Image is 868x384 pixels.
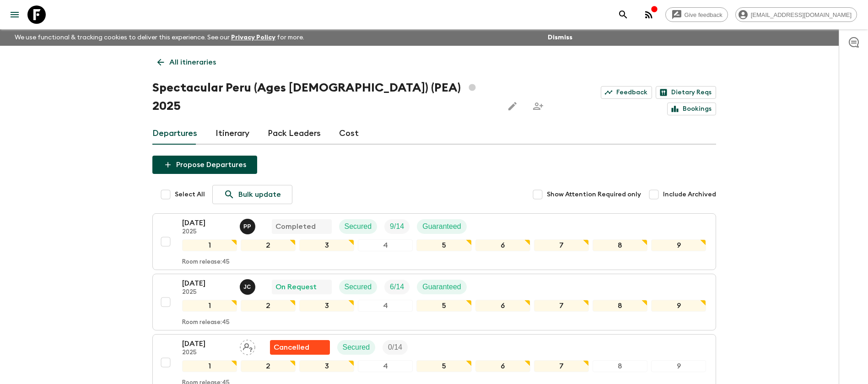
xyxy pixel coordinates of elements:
[339,123,359,145] a: Cost
[270,340,330,355] div: Flash Pack cancellation
[240,282,257,289] span: Julio Camacho
[182,278,232,289] p: [DATE]
[384,280,410,294] div: Trip Fill
[345,221,372,232] p: Secured
[656,86,716,99] a: Dietary Reqs
[679,11,728,18] span: Give feedback
[547,190,641,199] span: Show Attention Required only
[268,123,321,145] a: Pack Leaders
[152,53,221,71] a: All itineraries
[182,217,232,228] p: [DATE]
[243,283,251,291] p: J C
[651,360,706,372] div: 9
[240,279,257,295] button: JC
[152,123,197,145] a: Departures
[343,342,370,353] p: Secured
[182,239,237,251] div: 1
[212,185,292,204] a: Bulk update
[182,289,232,296] p: 2025
[422,221,461,232] p: Guaranteed
[593,239,647,251] div: 8
[182,228,232,236] p: 2025
[614,5,632,24] button: search adventures
[358,360,413,372] div: 4
[241,300,296,312] div: 2
[231,34,275,41] a: Privacy Policy
[665,7,728,22] a: Give feedback
[601,86,652,99] a: Feedback
[299,239,354,251] div: 3
[534,300,589,312] div: 7
[651,239,706,251] div: 9
[416,239,471,251] div: 5
[735,7,857,22] div: [EMAIL_ADDRESS][DOMAIN_NAME]
[475,239,530,251] div: 6
[337,340,376,355] div: Secured
[175,190,205,199] span: Select All
[152,213,716,270] button: [DATE]2025Pabel PerezCompletedSecuredTrip FillGuaranteed123456789Room release:45
[152,274,716,330] button: [DATE]2025Julio CamachoOn RequestSecuredTrip FillGuaranteed123456789Room release:45
[169,57,216,68] p: All itineraries
[182,259,230,266] p: Room release: 45
[651,300,706,312] div: 9
[390,281,404,292] p: 6 / 14
[11,29,308,46] p: We use functional & tracking cookies to deliver this experience. See our for more.
[5,5,24,24] button: menu
[416,300,471,312] div: 5
[275,281,317,292] p: On Request
[240,342,255,350] span: Assign pack leader
[182,349,232,357] p: 2025
[534,239,589,251] div: 7
[152,156,257,174] button: Propose Departures
[182,338,232,349] p: [DATE]
[534,360,589,372] div: 7
[384,219,410,234] div: Trip Fill
[240,222,257,229] span: Pabel Perez
[182,300,237,312] div: 1
[663,190,716,199] span: Include Archived
[593,300,647,312] div: 8
[339,280,377,294] div: Secured
[241,360,296,372] div: 2
[390,221,404,232] p: 9 / 14
[529,97,547,115] span: Share this itinerary
[241,239,296,251] div: 2
[475,300,530,312] div: 6
[475,360,530,372] div: 6
[216,123,249,145] a: Itinerary
[345,281,372,292] p: Secured
[182,360,237,372] div: 1
[358,300,413,312] div: 4
[422,281,461,292] p: Guaranteed
[593,360,647,372] div: 8
[275,221,316,232] p: Completed
[299,300,354,312] div: 3
[667,103,716,115] a: Bookings
[339,219,377,234] div: Secured
[358,239,413,251] div: 4
[388,342,402,353] p: 0 / 14
[274,342,309,353] p: Cancelled
[299,360,354,372] div: 3
[416,360,471,372] div: 5
[545,31,575,44] button: Dismiss
[238,189,281,200] p: Bulk update
[746,11,857,18] span: [EMAIL_ADDRESS][DOMAIN_NAME]
[503,97,522,115] button: Edit this itinerary
[152,79,496,115] h1: Spectacular Peru (Ages [DEMOGRAPHIC_DATA]) (PEA) 2025
[182,319,230,326] p: Room release: 45
[383,340,408,355] div: Trip Fill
